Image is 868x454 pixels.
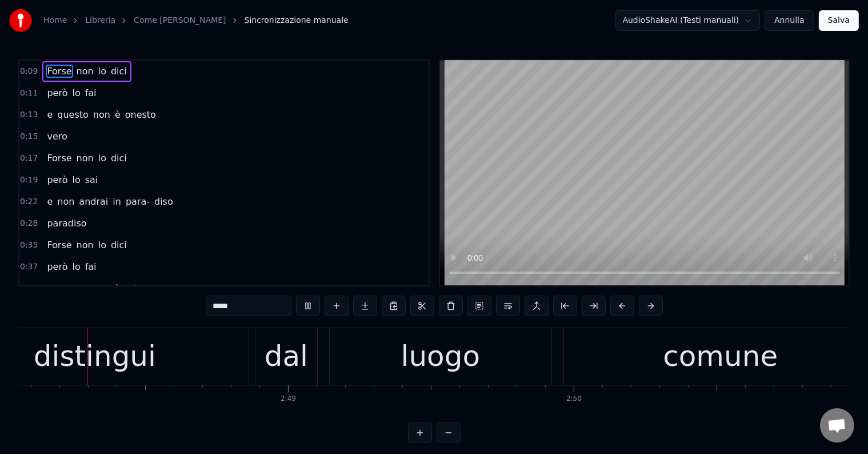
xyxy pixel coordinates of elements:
[9,9,32,32] img: youka
[46,108,54,121] span: e
[134,15,226,26] a: Come [PERSON_NAME]
[71,260,81,273] span: lo
[85,15,115,26] a: Libreria
[20,174,38,186] span: 0:19
[46,217,87,230] span: paradiso
[46,86,69,99] span: però
[34,335,156,378] div: distingui
[84,173,99,186] span: sai
[566,395,582,404] div: 2:50
[110,238,128,252] span: dici
[46,238,73,252] span: Forse
[84,86,98,99] span: fai
[110,152,128,165] span: dici
[114,282,122,295] span: è
[401,335,481,378] div: luogo
[20,109,38,121] span: 0:13
[20,196,38,208] span: 0:22
[75,65,95,78] span: non
[46,282,54,295] span: e
[46,173,69,186] span: però
[20,261,38,273] span: 0:37
[56,282,90,295] span: questo
[110,65,128,78] span: dici
[97,152,107,165] span: lo
[46,152,73,165] span: Forse
[281,395,296,404] div: 2:49
[71,86,81,99] span: lo
[114,108,122,121] span: è
[75,152,95,165] span: non
[97,65,107,78] span: lo
[43,15,349,26] nav: breadcrumb
[124,282,149,295] span: mica
[56,195,75,208] span: non
[124,108,157,121] span: onesto
[46,195,54,208] span: e
[20,153,38,164] span: 0:17
[78,195,109,208] span: andrai
[43,15,67,26] a: Home
[765,10,814,31] button: Annulla
[46,260,69,273] span: però
[20,131,38,142] span: 0:15
[56,108,90,121] span: questo
[20,66,38,77] span: 0:09
[20,240,38,251] span: 0:35
[20,87,38,99] span: 0:11
[265,335,308,378] div: dal
[20,283,38,294] span: 0:39
[92,108,111,121] span: non
[71,173,81,186] span: lo
[92,282,111,295] span: non
[84,260,98,273] span: fai
[46,130,68,143] span: vero
[111,195,122,208] span: in
[819,10,859,31] button: Salva
[46,65,73,78] span: Forse
[820,408,854,443] div: Aprire la chat
[20,218,38,229] span: 0:28
[153,195,174,208] span: diso
[245,15,349,26] span: Sincronizzazione manuale
[663,335,778,378] div: comune
[75,238,95,252] span: non
[97,238,107,252] span: lo
[125,195,151,208] span: para-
